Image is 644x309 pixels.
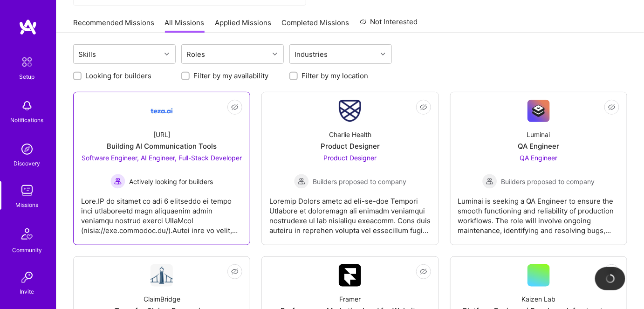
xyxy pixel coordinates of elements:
[231,268,239,275] i: icon EyeClosed
[528,100,550,122] img: Company Logo
[12,245,42,255] div: Community
[606,274,615,283] img: loading
[11,115,44,125] div: Notifications
[293,48,330,61] div: Industries
[360,16,418,33] a: Not Interested
[521,294,555,304] div: Kaizen Lab
[269,100,431,237] a: Company LogoCharlie HealthProduct DesignerProduct Designer Builders proposed to companyBuilders p...
[420,103,427,111] i: icon EyeClosed
[164,52,169,56] i: icon Chevron
[420,268,427,275] i: icon EyeClosed
[329,130,371,139] div: Charlie Health
[151,264,173,287] img: Company Logo
[18,181,36,200] img: teamwork
[339,100,361,122] img: Company Logo
[381,52,385,56] i: icon Chevron
[85,71,151,81] label: Looking for builders
[18,96,36,115] img: bell
[458,100,619,237] a: Company LogoLuminaiQA EngineerQA Engineer Builders proposed to companyBuilders proposed to compan...
[193,71,268,81] label: Filter by my availability
[339,264,361,287] img: Company Logo
[153,130,171,139] div: [URL]
[18,268,36,287] img: Invite
[20,72,35,82] div: Setup
[151,100,173,122] img: Company Logo
[81,100,242,237] a: Company Logo[URL]Building AI Communication ToolsSoftware Engineer, AI Engineer, Full-Stack Develo...
[301,71,368,81] label: Filter by my location
[321,141,380,151] div: Product Designer
[81,189,242,235] div: Lore.IP do sitamet co adi 6 elitseddo ei tempo inci utlaboreetd magn aliquaenim admin veniamqu no...
[269,189,431,235] div: Loremip Dolors ametc ad eli-se-doe Tempori Utlabore et doloremagn ali enimadm veniamqui nostrudex...
[323,154,377,162] span: Product Designer
[520,154,557,162] span: QA Engineer
[339,294,361,304] div: Framer
[107,141,217,151] div: Building AI Communication Tools
[608,103,616,111] i: icon EyeClosed
[231,103,239,111] i: icon EyeClosed
[482,174,497,189] img: Builders proposed to company
[294,174,309,189] img: Builders proposed to company
[215,18,271,33] a: Applied Missions
[19,19,37,35] img: logo
[20,287,34,296] div: Invite
[165,18,205,33] a: All Missions
[14,158,41,168] div: Discovery
[129,177,213,186] span: Actively looking for builders
[273,52,277,56] i: icon Chevron
[185,48,208,61] div: Roles
[458,189,619,235] div: Luminai is seeking a QA Engineer to ensure the smooth functioning and reliability of production w...
[18,140,36,158] img: discovery
[82,154,242,162] span: Software Engineer, AI Engineer, Full-Stack Developer
[518,141,559,151] div: QA Engineer
[527,130,550,139] div: Luminai
[16,200,39,210] div: Missions
[73,18,154,33] a: Recommended Missions
[144,294,180,304] div: ClaimBridge
[282,18,349,33] a: Completed Missions
[76,48,99,61] div: Skills
[17,52,37,72] img: setup
[16,223,38,245] img: Community
[313,177,406,186] span: Builders proposed to company
[110,174,125,189] img: Actively looking for builders
[501,177,595,186] span: Builders proposed to company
